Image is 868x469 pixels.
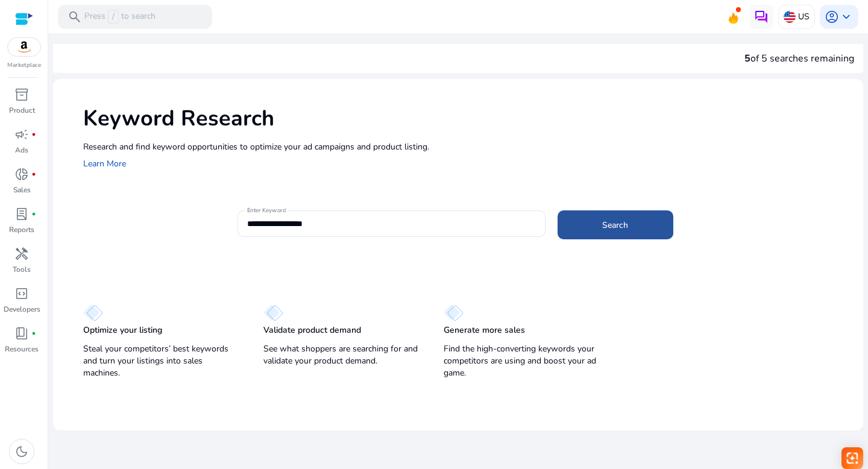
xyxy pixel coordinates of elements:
mat-label: Enter Keyword [247,206,286,215]
h1: Keyword Research [83,105,851,131]
span: dark_mode [14,444,29,459]
span: book_4 [14,326,29,341]
span: inventory_2 [14,87,29,102]
span: fiber_manual_record [31,172,36,177]
img: us.svg [784,11,796,23]
p: See what shoppers are searching for and validate your product demand. [263,343,420,367]
span: Search [602,219,628,231]
p: US [798,6,810,27]
a: Learn More [83,158,126,169]
p: Ads [15,145,28,156]
img: diamond.svg [444,304,464,321]
p: Validate product demand [263,324,361,336]
p: Tools [13,264,31,275]
p: Press to search [84,10,156,24]
span: fiber_manual_record [31,212,36,216]
p: Resources [5,344,39,354]
span: keyboard_arrow_down [839,10,854,24]
p: Reports [9,224,34,235]
span: / [108,10,119,24]
span: fiber_manual_record [31,132,36,137]
p: Generate more sales [444,324,525,336]
button: Search [558,210,673,239]
p: Find the high-converting keywords your competitors are using and boost your ad game. [444,343,600,379]
p: Steal your competitors’ best keywords and turn your listings into sales machines. [83,343,239,379]
p: Marketplace [7,61,41,70]
span: code_blocks [14,286,29,301]
span: account_circle [825,10,839,24]
img: diamond.svg [83,304,103,321]
span: handyman [14,247,29,261]
p: Optimize your listing [83,324,162,336]
img: amazon.svg [8,38,40,56]
img: diamond.svg [263,304,283,321]
p: Product [9,105,35,116]
span: donut_small [14,167,29,181]
p: Developers [4,304,40,315]
span: fiber_manual_record [31,331,36,336]
span: lab_profile [14,207,29,221]
span: search [68,10,82,24]
div: of 5 searches remaining [744,51,854,66]
span: 5 [744,52,750,65]
p: Research and find keyword opportunities to optimize your ad campaigns and product listing. [83,140,851,153]
span: campaign [14,127,29,142]
p: Sales [13,184,31,195]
